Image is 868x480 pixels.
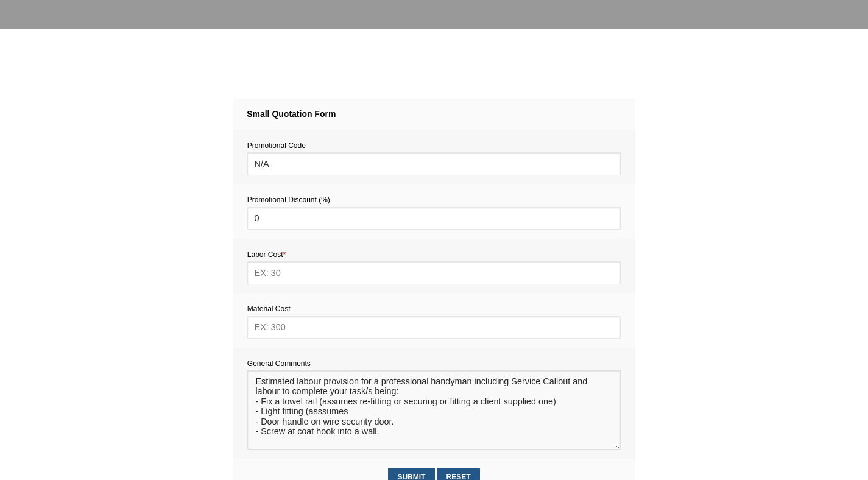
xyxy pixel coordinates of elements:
[247,305,291,313] span: Material Cost
[247,359,311,368] span: General Comments
[247,109,336,119] strong: Small Quotation Form
[247,316,621,339] input: EX: 300
[247,196,330,204] span: Promotional Discount (%)
[247,261,621,284] input: EX: 30
[247,250,286,259] span: Labor Cost
[247,141,306,150] span: Promotional Code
